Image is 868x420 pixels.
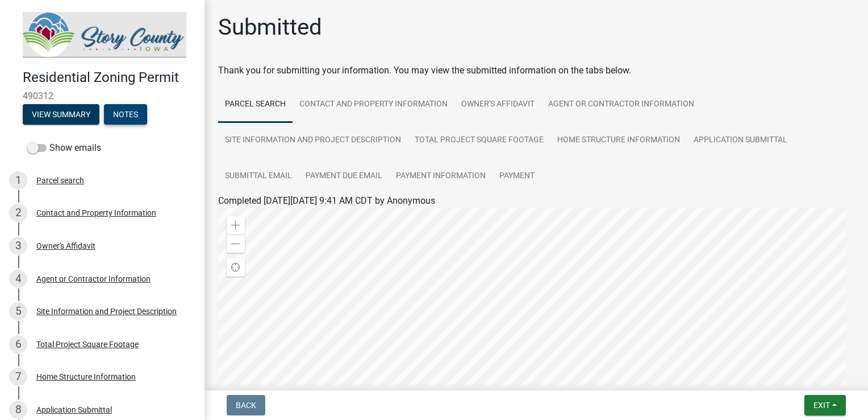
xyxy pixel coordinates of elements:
[408,122,550,159] a: Total Project Square Footage
[389,158,493,195] a: Payment Information
[23,90,182,101] span: 490312
[9,171,27,190] div: 1
[27,141,101,155] label: Show emails
[227,258,245,277] div: Find my location
[227,234,245,253] div: Zoom out
[227,216,245,234] div: Zoom in
[293,87,454,123] a: Contact and Property Information
[9,368,27,386] div: 7
[36,406,112,414] div: Application Submittal
[454,87,541,123] a: Owner's Affidavit
[23,69,195,86] h4: Residential Zoning Permit
[493,158,541,195] a: Payment
[218,64,854,77] div: Thank you for submitting your information. You may view the submitted information on the tabs below.
[813,401,830,410] span: Exit
[218,195,435,206] span: Completed [DATE][DATE] 9:41 AM CDT by Anonymous
[541,87,701,123] a: Agent or Contractor Information
[9,270,27,288] div: 4
[9,204,27,222] div: 2
[104,110,147,120] wm-modal-confirm: Notes
[23,110,99,120] wm-modal-confirm: Summary
[23,12,186,57] img: Story County, Iowa
[9,237,27,255] div: 3
[687,122,794,159] a: Application Submittal
[36,242,95,250] div: Owner's Affidavit
[36,209,156,217] div: Contact and Property Information
[236,401,256,410] span: Back
[299,158,389,195] a: Payment Due Email
[218,122,408,159] a: Site Information and Project Description
[36,373,136,381] div: Home Structure Information
[9,401,27,419] div: 8
[36,176,84,184] div: Parcel search
[104,104,147,125] button: Notes
[227,395,265,415] button: Back
[218,87,293,123] a: Parcel search
[36,275,151,283] div: Agent or Contractor Information
[23,104,99,125] button: View Summary
[9,302,27,320] div: 5
[550,122,687,159] a: Home Structure Information
[9,335,27,353] div: 6
[36,340,139,348] div: Total Project Square Footage
[218,14,322,41] h1: Submitted
[218,158,299,195] a: Submittal Email
[36,307,177,315] div: Site Information and Project Description
[804,395,846,415] button: Exit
